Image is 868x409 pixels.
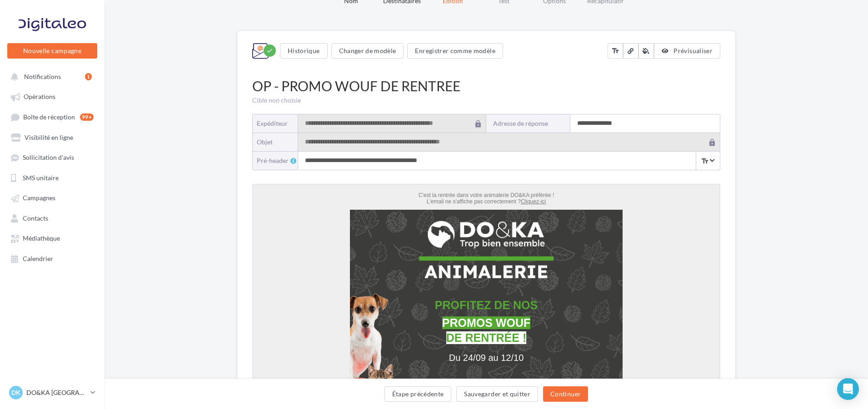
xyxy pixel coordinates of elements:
i: text_fields [701,157,709,166]
span: A très vite dans votre animalerie DO&KA BAGNOLS-SUR-CEZE ! [127,272,339,280]
button: Enregistrer comme modèle [407,43,503,59]
span: Opérations [24,93,55,101]
p: DO&KA [GEOGRAPHIC_DATA] [26,388,87,397]
button: Nouvelle campagne [7,43,97,59]
a: Contacts [5,210,99,226]
a: Boîte de réception99+ [5,108,99,125]
span: Campagnes [23,194,55,202]
div: 1 [85,73,92,80]
span: L'email ne s'affiche pas correctement ? [174,14,268,20]
i: check [266,47,273,54]
button: Notifications 1 [5,68,95,84]
div: Pré-header [257,156,298,165]
a: Opérations [5,88,99,104]
span: Prévisualiser [673,47,713,54]
span: Bonjour #firstName#, [196,233,270,241]
button: Prévisualiser [654,43,720,59]
div: OP - PROMO WOUF DE RENTREE [252,76,720,96]
a: Cliquez-ici [268,14,293,20]
div: Modifications enregistrées [264,44,276,57]
label: Adresse de réponse [486,114,570,133]
span: PROMOS WOUF [189,132,277,144]
a: J'EN PROFITE [209,207,258,215]
div: Expéditeur [257,119,291,128]
a: DK DO&KA [GEOGRAPHIC_DATA] [7,384,97,401]
button: Continuer [543,386,588,402]
a: Visibilité en ligne [5,129,99,145]
div: 99+ [80,113,94,121]
div: Open Intercom Messenger [837,378,859,400]
button: Changer de modèle [331,43,404,59]
a: Campagnes [5,189,99,206]
a: Sollicitation d'avis [5,149,99,165]
span: Sollicitation d'avis [23,154,74,162]
a: Médiathèque [5,230,99,246]
span: DK [11,388,20,397]
span: TOUT POUR VOS ADORABLES LOULOUS [160,300,306,308]
span: Contacts [23,214,48,222]
a: SMS unitaire [5,169,99,186]
span: Calendrier [23,255,53,262]
span: PROFITEZ DE NOS [182,114,284,127]
span: DE RENTRÉE ! [193,147,273,159]
i: text_fields [611,46,619,55]
span: Boîte de réception [23,113,75,121]
div: objet [257,138,291,147]
span: sur une sélection de produits. [185,257,280,265]
button: Historique [280,43,328,59]
span: Select box activate [696,152,719,170]
span: lock [470,114,486,130]
div: Cible non choisie [252,96,720,105]
span: Visibilité en ligne [25,133,73,141]
strong: -50% [286,248,303,256]
img: logo_doka_Animalerie_Horizontal_fond_transparent-4.png [106,34,360,100]
button: text_fields [608,43,623,59]
button: Étape précédente [384,386,452,402]
span: lock [704,133,720,148]
a: Calendrier [5,250,99,266]
span: Notifications [24,73,61,80]
span: Bénéficiez de réductions allant jusqu’à [163,248,304,256]
button: Sauvegarder et quitter [456,386,538,402]
span: Du 24/09 au 12/10 [196,168,271,178]
span: Médiathèque [23,235,60,242]
span: C'est la rentrée dans votre animalerie DO&KA préférée ! [165,7,301,14]
span: SMS unitaire [23,174,59,182]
